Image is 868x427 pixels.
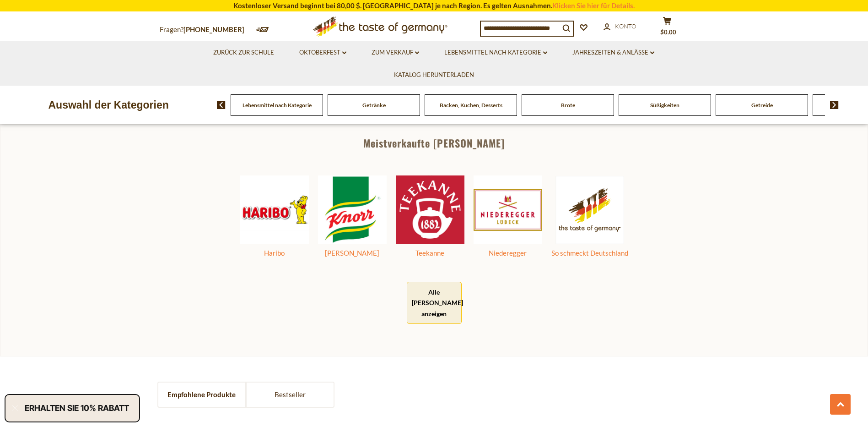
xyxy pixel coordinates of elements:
[555,176,624,244] img: So schmeckt Deutschland
[396,237,464,259] a: Teekanne
[160,25,183,33] font: Fragen?
[444,49,541,56] font: Lebensmittel nach Kategorie
[660,28,676,36] span: $0.00
[751,102,773,109] a: Getreide
[440,102,502,109] a: Backen, Kuchen, Desserts
[604,22,636,32] a: Konto
[552,1,635,10] a: Klicken Sie hier für Details.
[444,48,547,58] a: Lebensmittel nach Kategorie
[183,25,244,33] a: [PHONE_NUMBER]
[318,237,387,259] a: [PERSON_NAME]
[474,237,542,259] a: Niederegger
[615,22,636,30] span: Konto
[240,247,309,259] div: Haribo
[247,383,334,407] a: Bestseller
[572,48,654,58] a: Jahreszeiten & Anlässe
[372,48,419,58] a: Zum Verkauf
[572,49,648,56] font: Jahreszeiten & Anlässe
[407,282,462,324] button: Alle [PERSON_NAME] anzeigen
[396,175,464,244] img: Teekanne
[372,49,413,56] font: Zum Verkauf
[551,247,628,259] div: So schmeckt Deutschland
[217,101,226,109] img: vorheriger Pfeil
[551,237,628,259] a: So schmeckt Deutschland
[654,16,681,39] button: $0.00
[158,383,245,407] a: Empfohlene Produkte
[233,1,635,10] font: Kostenloser Versand beginnt bei 80,00 $. [GEOGRAPHIC_DATA] je nach Region. Es gelten Ausnahmen.
[243,102,312,109] a: Lebensmittel nach Kategorie
[830,101,839,109] img: Pfeil "Weiter"
[396,247,464,259] div: Teekanne
[561,102,575,109] a: Brote
[362,102,386,109] a: Getränke
[299,49,340,56] font: Oktoberfest
[240,237,309,259] a: Haribo
[213,48,274,58] a: Zurück zur Schule
[474,247,542,259] div: Niederegger
[394,70,474,80] a: Katalog herunterladen
[650,102,679,109] a: Süßigkeiten
[0,138,868,148] div: Meistverkaufte [PERSON_NAME]
[318,175,387,244] img: Knorr
[318,247,387,259] div: [PERSON_NAME]
[474,175,542,244] img: Niederegger
[240,175,309,244] img: Haribo
[299,48,346,58] a: Oktoberfest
